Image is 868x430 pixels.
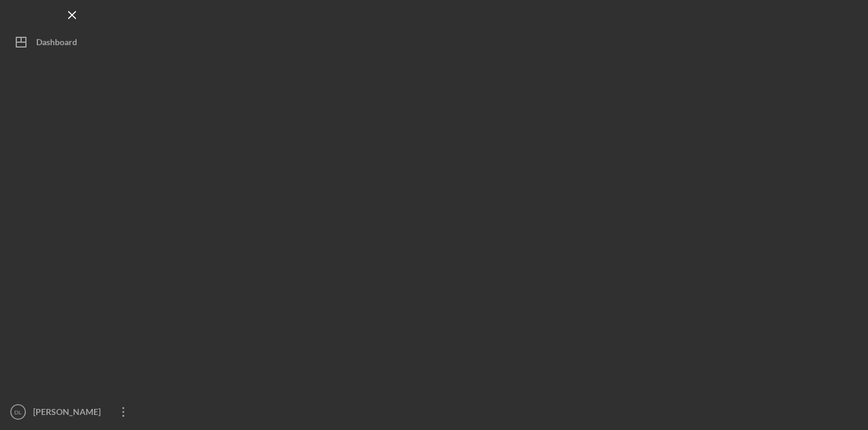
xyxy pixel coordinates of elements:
div: Dashboard [36,30,77,57]
button: DL[PERSON_NAME] [6,400,139,424]
div: [PERSON_NAME] [30,400,108,427]
text: DL [14,409,22,416]
button: Dashboard [6,30,139,54]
